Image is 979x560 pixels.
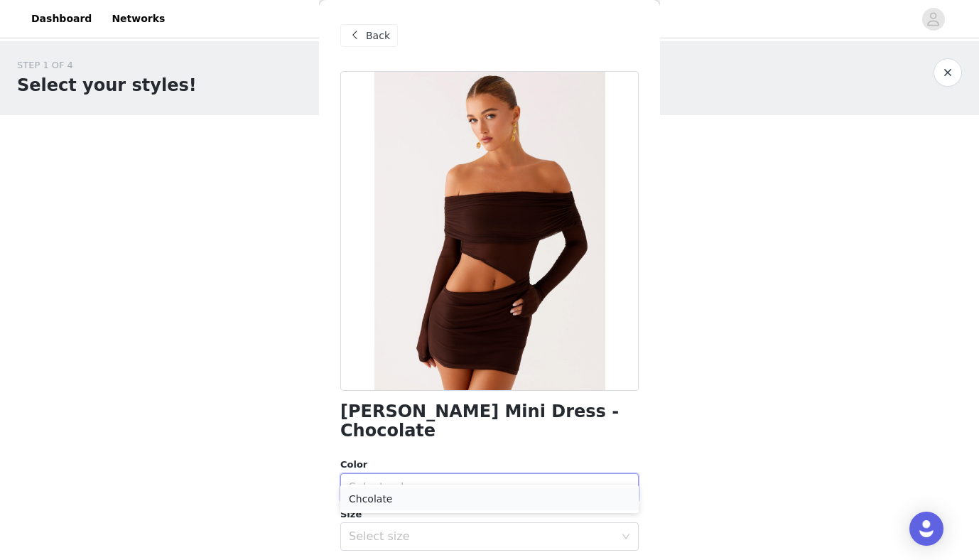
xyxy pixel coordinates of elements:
[622,532,630,542] i: icon: down
[23,3,100,35] a: Dashboard
[340,402,639,441] h1: [PERSON_NAME] Mini Dress - Chocolate
[103,3,173,35] a: Networks
[17,58,197,72] div: STEP 1 OF 4
[909,512,943,546] div: Open Intercom Messenger
[349,529,615,544] div: Select size
[17,72,197,98] h1: Select your styles!
[349,480,615,495] div: Select color
[340,488,639,510] li: Chcolate
[340,458,639,472] div: Color
[340,507,639,522] div: Size
[926,8,940,31] div: avatar
[622,483,630,493] i: icon: down
[366,28,390,43] span: Back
